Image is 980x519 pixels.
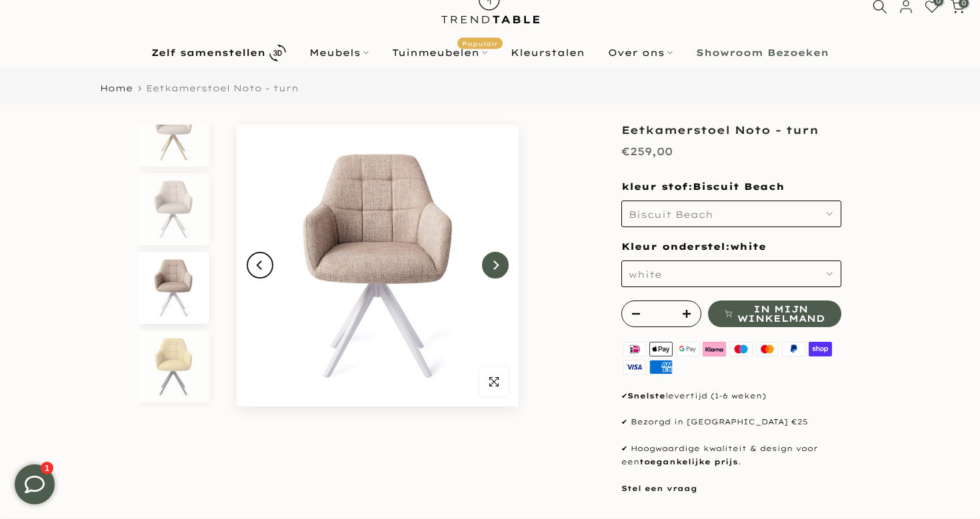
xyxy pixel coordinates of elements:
iframe: toggle-frame [1,451,68,518]
img: maestro [727,340,754,358]
button: white [621,260,841,287]
button: Next [482,252,509,278]
a: Showroom Bezoeken [685,45,841,61]
b: Zelf samenstellen [151,48,265,57]
p: ✔ Hoogwaardige kwaliteit & design voor een . [621,442,841,469]
a: Stel een vraag [621,484,697,493]
img: klarna [701,340,727,358]
strong: toegankelijke prijs [639,457,738,466]
button: In mijn winkelmand [708,300,841,327]
span: white [730,241,766,254]
a: Over ons [597,45,685,61]
img: american express [648,358,675,376]
button: Biscuit Beach [621,201,841,227]
img: shopify pay [807,340,834,358]
a: Home [100,84,133,93]
div: €259,00 [621,142,673,161]
span: Kleur onderstel: [621,241,766,253]
a: Kleurstalen [499,45,597,61]
p: ✔ levertijd (1-6 weken) [621,390,841,403]
span: kleur stof: [621,181,785,193]
img: visa [621,358,648,376]
img: paypal [781,340,807,358]
p: ✔ Bezorgd in [GEOGRAPHIC_DATA] €25 [621,416,841,429]
span: Biscuit Beach [629,209,713,221]
img: google pay [675,340,701,358]
img: ideal [621,340,648,358]
a: Meubels [298,45,381,61]
a: Zelf samenstellen [140,41,298,65]
button: Previous [247,252,273,278]
img: apple pay [648,340,675,358]
strong: Snelste [627,391,665,400]
img: master [754,340,781,358]
span: Biscuit Beach [693,181,785,194]
span: In mijn winkelmand [737,304,825,323]
a: TuinmeubelenPopulair [381,45,499,61]
span: white [629,268,662,280]
h1: Eetkamerstoel Noto - turn [621,125,841,135]
span: Eetkamerstoel Noto - turn [146,83,299,93]
span: Populair [457,38,503,49]
b: Showroom Bezoeken [696,48,829,57]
